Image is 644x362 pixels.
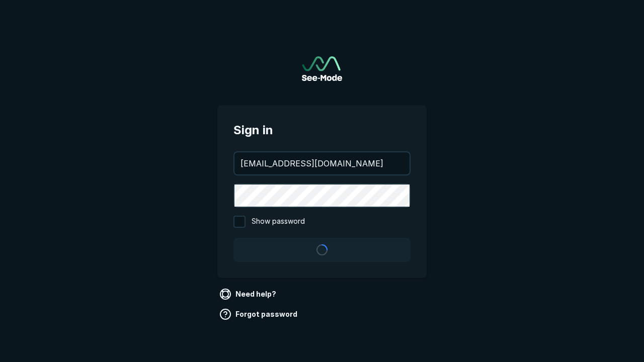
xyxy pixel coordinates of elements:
a: Need help? [217,286,280,302]
img: See-Mode Logo [302,56,342,81]
input: your@email.com [234,152,410,174]
a: Go to sign in [302,56,342,81]
span: Show password [252,216,305,228]
span: Sign in [233,121,411,139]
a: Forgot password [217,306,301,322]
